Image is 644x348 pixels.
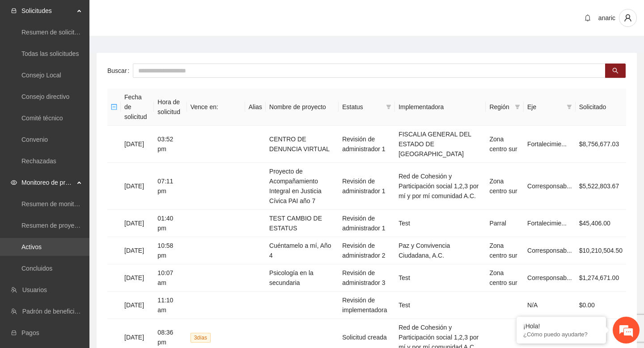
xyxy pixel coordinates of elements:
[154,89,186,126] th: Hora de solicitud
[266,237,339,264] td: Cuéntamelo a mí, Año 4
[47,46,150,57] div: Chatee con nosotros ahora
[523,323,599,330] div: ¡Hola!
[21,200,87,208] a: Resumen de monitoreo
[154,163,186,210] td: 07:11 pm
[266,89,339,126] th: Nombre de proyecto
[121,126,154,163] td: [DATE]
[266,264,339,292] td: Psicología en la secundaria
[154,126,186,163] td: 03:52 pm
[619,14,636,22] span: user
[22,308,88,315] a: Padrón de beneficiarios
[395,210,486,237] td: Test
[605,64,626,78] button: search
[121,210,154,237] td: [DATE]
[395,292,486,319] td: Test
[107,64,133,78] label: Buscar
[486,163,524,210] td: Zona centro sur
[121,89,154,126] th: Fecha de solicitud
[339,126,395,163] td: Revisión de administrador 1
[11,179,17,186] span: eye
[486,264,524,292] td: Zona centro sur
[395,126,486,163] td: FISCALIA GENERAL DEL ESTADO DE [GEOGRAPHIC_DATA]
[339,163,395,210] td: Revisión de administrador 1
[154,264,186,292] td: 10:07 am
[154,237,186,264] td: 10:58 pm
[523,331,599,338] p: ¿Cómo puedo ayudarte?
[191,333,211,343] span: 3 día s
[486,126,524,163] td: Zona centro sur
[21,29,122,36] a: Resumen de solicitudes por aprobar
[21,243,42,250] a: Activos
[527,247,572,254] span: Corresponsab...
[11,8,17,14] span: inbox
[266,210,339,237] td: TEST CAMBIO DE ESTATUS
[619,9,637,27] button: user
[395,163,486,210] td: Red de Cohesión y Participación social 1,2,3 por mí y por mí comunidad A.C.
[612,68,619,75] span: search
[187,89,245,126] th: Vence en:
[395,264,486,292] td: Test
[489,102,511,112] span: Región
[22,286,47,293] a: Usuarios
[565,100,574,114] span: filter
[21,2,74,20] span: Solicitudes
[384,100,393,114] span: filter
[576,163,626,210] td: $5,522,803.67
[598,14,615,21] span: anaric
[527,182,572,190] span: Corresponsab...
[52,119,123,210] span: Estamos en línea.
[21,93,69,100] a: Consejo directivo
[21,136,48,143] a: Convenio
[121,237,154,264] td: [DATE]
[527,102,563,112] span: Eje
[111,104,117,110] span: minus-square
[154,210,186,237] td: 01:40 pm
[339,264,395,292] td: Revisión de administrador 3
[21,157,56,165] a: Rechazadas
[576,237,626,264] td: $10,210,504.50
[527,274,572,281] span: Corresponsab...
[21,50,79,57] a: Todas las solicitudes
[21,174,74,191] span: Monitoreo de proyectos
[527,220,567,227] span: Fortalecimie...
[342,102,382,112] span: Estatus
[576,264,626,292] td: $1,274,671.00
[339,210,395,237] td: Revisión de administrador 1
[121,163,154,210] td: [DATE]
[21,222,117,229] a: Resumen de proyectos aprobados
[21,115,63,122] a: Comité técnico
[339,237,395,264] td: Revisión de administrador 2
[581,14,594,21] span: bell
[121,264,154,292] td: [DATE]
[4,244,170,276] textarea: Escriba su mensaje y pulse “Intro”
[121,292,154,319] td: [DATE]
[154,292,186,319] td: 11:10 am
[576,89,626,126] th: Solicitado
[515,104,520,110] span: filter
[576,210,626,237] td: $45,406.00
[21,329,39,336] a: Pagos
[245,89,266,126] th: Alias
[21,265,52,272] a: Concluidos
[576,126,626,163] td: $8,756,677.03
[147,4,168,26] div: Minimizar ventana de chat en vivo
[266,163,339,210] td: Proyecto de Acompañamiento Integral en Justicia Cívica PAI año 7
[527,140,567,148] span: Fortalecimie...
[395,237,486,264] td: Paz y Convivencia Ciudadana, A.C.
[339,292,395,319] td: Revisión de implementadora
[266,126,339,163] td: CENTRO DE DENUNCIA VIRTUAL
[513,100,522,114] span: filter
[21,72,61,79] a: Consejo Local
[567,104,572,110] span: filter
[386,104,391,110] span: filter
[524,292,576,319] td: N/A
[580,11,595,25] button: bell
[486,210,524,237] td: Parral
[395,89,486,126] th: Implementadora
[486,237,524,264] td: Zona centro sur
[576,292,626,319] td: $0.00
